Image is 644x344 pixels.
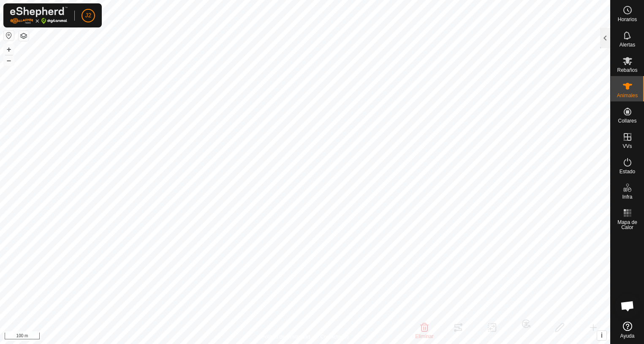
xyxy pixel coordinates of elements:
[19,31,29,41] button: Capas del Mapa
[622,194,632,199] span: Infra
[615,293,640,319] a: Chat abierto
[618,17,637,22] span: Horarios
[620,169,635,174] span: Estado
[620,333,635,339] span: Ayuda
[622,144,632,149] span: VVs
[601,332,603,339] span: i
[611,318,644,342] a: Ayuda
[4,55,14,66] button: –
[85,11,92,20] span: J2
[261,333,310,341] a: Política de Privacidad
[10,7,68,24] img: Logo Gallagher
[321,333,349,341] a: Contáctenos
[597,331,606,340] button: i
[613,220,642,230] span: Mapa de Calor
[618,118,636,123] span: Collares
[617,68,637,73] span: Rebaños
[4,44,14,55] button: +
[617,93,638,98] span: Animales
[620,42,635,47] span: Alertas
[4,30,14,41] button: Restablecer Mapa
